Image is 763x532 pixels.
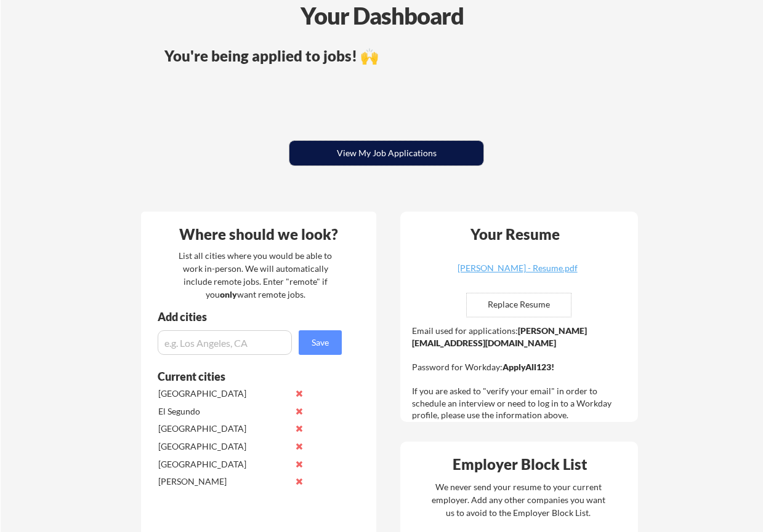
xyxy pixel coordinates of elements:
[158,475,288,488] div: [PERSON_NAME]
[158,371,328,382] div: Current cities
[158,387,288,400] div: [GEOGRAPHIC_DATA]
[164,49,608,63] div: You're being applied to jobs! 🙌
[454,227,576,242] div: Your Resume
[412,325,587,348] strong: [PERSON_NAME][EMAIL_ADDRESS][DOMAIN_NAME]
[158,405,288,418] div: El Segundo
[444,264,591,283] a: [PERSON_NAME] - Resume.pdf
[158,330,292,355] input: e.g. Los Angeles, CA
[503,362,554,372] strong: ApplyAll123!
[412,325,629,421] div: Email used for applications: Password for Workday: If you are asked to "verify your email" in ord...
[158,440,288,453] div: [GEOGRAPHIC_DATA]
[299,330,342,355] button: Save
[158,311,345,322] div: Add cities
[289,141,483,165] button: View My Job Applications
[430,480,606,519] div: We never send your resume to your current employer. Add any other companies you want us to avoid ...
[444,264,591,272] div: [PERSON_NAME] - Resume.pdf
[220,289,237,300] strong: only
[158,458,288,470] div: [GEOGRAPHIC_DATA]
[144,227,373,242] div: Where should we look?
[405,457,634,472] div: Employer Block List
[171,249,340,301] div: List all cities where you would be able to work in-person. We will automatically include remote j...
[158,423,288,435] div: [GEOGRAPHIC_DATA]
